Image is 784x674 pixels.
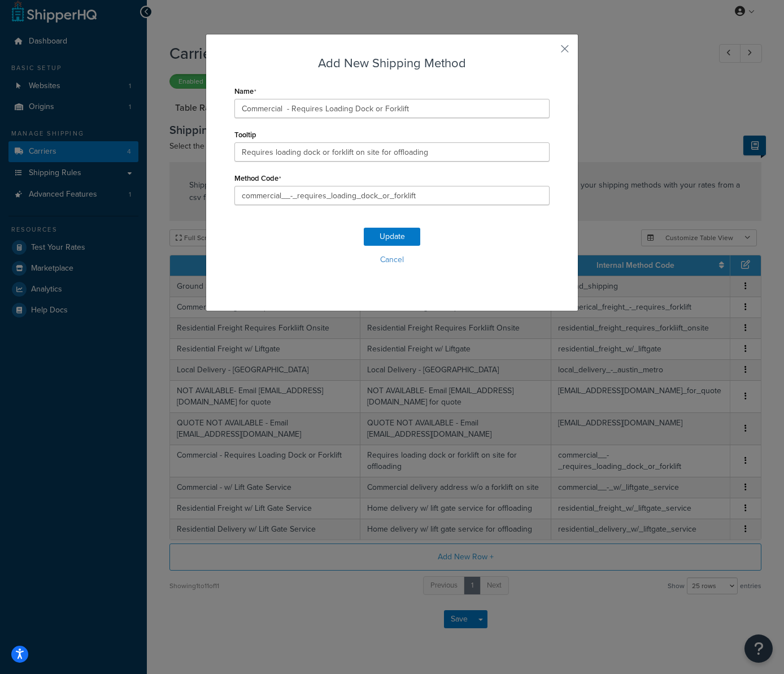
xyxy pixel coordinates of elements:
[234,174,281,183] label: Method Code
[234,131,256,139] label: Tooltip
[234,87,256,96] label: Name
[234,54,550,72] h3: Add New Shipping Method
[234,251,550,268] button: Cancel
[364,228,420,246] button: Update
